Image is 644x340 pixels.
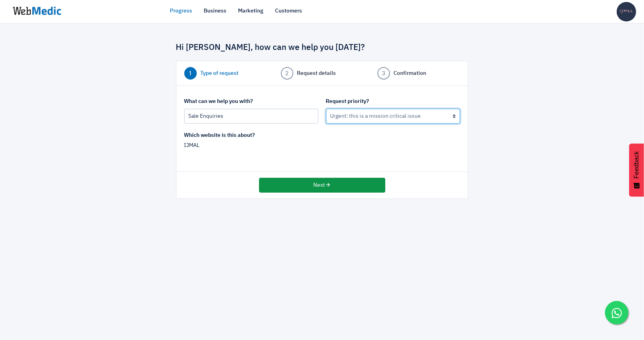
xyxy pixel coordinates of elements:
[184,133,255,138] strong: Which website is this about?
[394,69,427,78] span: Confirmation
[378,67,460,80] a: 3 Confirmation
[275,7,302,15] a: Customers
[201,69,239,78] span: Type of request
[629,143,644,197] button: Feedback - Show survey
[170,7,192,15] a: Progress
[184,67,267,80] a: 1 Type of request
[184,99,253,104] strong: What can we help you with?
[238,7,264,15] a: Marketing
[326,99,369,104] strong: Request priority?
[259,178,385,193] button: Next
[184,67,197,80] span: 1
[176,43,468,53] h4: Hi [PERSON_NAME], how can we help you [DATE]?
[281,67,293,80] span: 2
[378,67,390,80] span: 3
[184,142,318,150] p: IJMAL
[204,7,227,15] a: Business
[633,151,640,179] span: Feedback
[281,67,363,80] a: 2 Request details
[297,69,336,78] span: Request details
